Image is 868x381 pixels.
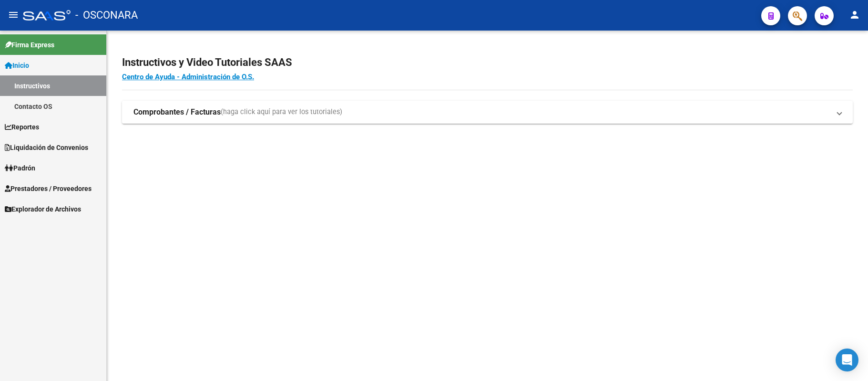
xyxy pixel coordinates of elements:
[5,204,81,214] span: Explorador de Archivos
[836,349,858,371] div: Open Intercom Messenger
[5,183,92,194] span: Prestadores / Proveedores
[5,122,39,132] span: Reportes
[5,40,54,50] span: Firma Express
[133,107,221,117] strong: Comprobantes / Facturas
[849,9,860,21] mat-icon: person
[122,53,853,72] h2: Instructivos y Video Tutoriales SAAS
[221,107,342,117] span: (haga click aquí para ver los tutoriales)
[5,60,29,71] span: Inicio
[5,142,88,153] span: Liquidación de Convenios
[122,101,853,124] mat-expansion-panel-header: Comprobantes / Facturas(haga click aquí para ver los tutoriales)
[5,163,35,173] span: Padrón
[75,5,138,26] span: - OSCONARA
[122,73,254,81] a: Centro de Ayuda - Administración de O.S.
[8,9,19,21] mat-icon: menu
